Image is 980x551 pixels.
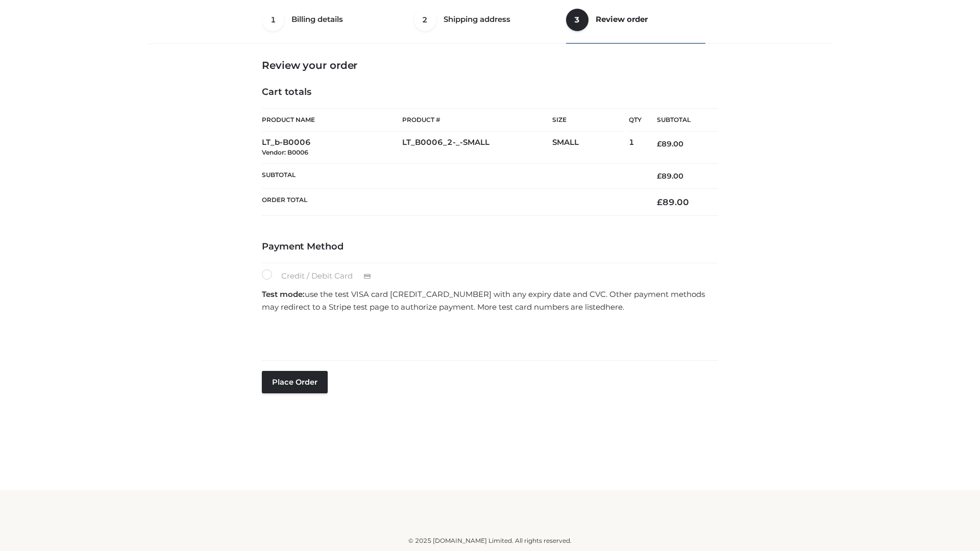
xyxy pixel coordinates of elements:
label: Credit / Debit Card [262,269,382,283]
div: © 2025 [DOMAIN_NAME] Limited. All rights reserved. [152,536,828,546]
th: Qty [629,108,642,132]
iframe: Secure payment input frame [260,317,716,354]
h3: Review your order [262,59,718,71]
img: Credit / Debit Card [358,270,377,283]
td: LT_b-B0006 [262,132,402,164]
th: Product Name [262,108,402,132]
th: Subtotal [642,109,718,132]
span: £ [657,197,663,207]
bdi: 89.00 [657,197,689,207]
th: Order Total [262,189,642,216]
span: £ [657,139,661,148]
a: here [605,302,623,312]
bdi: 89.00 [657,139,683,148]
h4: Cart totals [262,87,718,98]
strong: Test mode: [262,289,305,299]
th: Size [552,109,624,132]
td: SMALL [552,132,629,164]
span: £ [657,171,661,181]
h4: Payment Method [262,241,718,253]
td: LT_B0006_2-_-SMALL [402,132,552,164]
td: 1 [629,132,642,164]
small: Vendor: B0006 [262,148,308,156]
p: use the test VISA card [CREDIT_CARD_NUMBER] with any expiry date and CVC. Other payment methods m... [262,288,718,314]
th: Subtotal [262,163,642,188]
th: Product # [402,108,552,132]
bdi: 89.00 [657,171,683,181]
button: Place order [262,371,328,393]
